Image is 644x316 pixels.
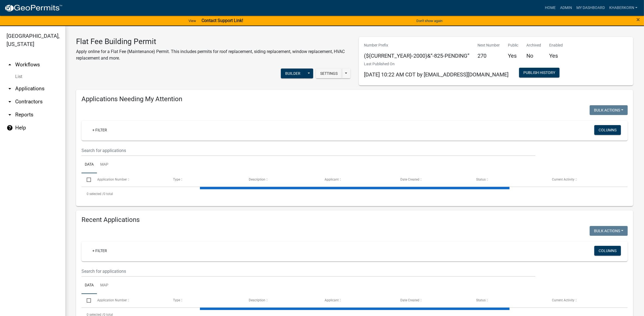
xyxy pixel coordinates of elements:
h5: No [527,52,541,59]
button: Settings [316,69,342,78]
a: + Filter [88,246,111,256]
i: arrow_drop_down [7,98,13,105]
i: help [7,125,13,131]
button: Don't show again [414,16,445,25]
datatable-header-cell: Date Created [395,173,471,186]
button: Columns [594,246,621,256]
span: Description [249,298,265,302]
datatable-header-cell: Date Created [395,294,471,307]
a: Data [81,156,97,174]
wm-modal-confirm: Workflow Publish History [519,71,560,75]
a: + Filter [88,125,111,135]
button: Bulk Actions [590,226,628,236]
a: View [186,16,198,25]
i: arrow_drop_down [7,111,13,118]
i: arrow_drop_down [7,85,13,92]
input: Search for applications [81,145,535,156]
button: Bulk Actions [590,105,628,115]
p: Enabled [549,42,563,48]
a: Admin [558,3,574,13]
h5: Yes [508,52,519,59]
a: Map [97,277,112,294]
span: Status [476,178,486,181]
h3: Flat Fee Building Permit [76,37,351,46]
a: khaberkorn [607,3,640,13]
span: Applicant [325,298,339,302]
h5: (${CURRENT_YEAR}-2000)&“-825-PENDING” [364,52,470,59]
datatable-header-cell: Type [168,173,243,186]
input: Search for applications [81,266,535,277]
a: Map [97,156,112,174]
p: Next Number [478,42,500,48]
span: × [636,16,640,23]
datatable-header-cell: Current Activity [547,173,623,186]
datatable-header-cell: Description [244,294,319,307]
span: Current Activity [552,298,574,302]
p: Archived [527,42,541,48]
span: Status [476,298,486,302]
button: Columns [594,125,621,135]
a: Home [543,3,558,13]
span: [DATE] 10:22 AM CDT by [EMAIL_ADDRESS][DOMAIN_NAME] [364,71,509,78]
a: My Dashboard [574,3,607,13]
h4: Recent Applications [81,216,628,224]
p: Apply online for a Flat Fee (Maintenance) Permit. This includes permits for roof replacement, sid... [76,48,351,61]
datatable-header-cell: Applicant [319,173,395,186]
datatable-header-cell: Application Number [92,294,168,307]
p: Public [508,42,519,48]
span: Date Created [400,178,419,181]
p: Last Published On [364,61,509,67]
span: 0 selected / [87,192,103,196]
datatable-header-cell: Select [81,173,92,186]
datatable-header-cell: Status [471,173,547,186]
a: Data [81,277,97,294]
div: 0 total [81,187,628,201]
h4: Applications Needing My Attention [81,95,628,103]
button: Close [636,16,640,23]
datatable-header-cell: Status [471,294,547,307]
span: Type [173,298,180,302]
span: Type [173,178,180,181]
button: Publish History [519,68,560,78]
p: Number Prefix [364,42,470,48]
datatable-header-cell: Type [168,294,243,307]
datatable-header-cell: Select [81,294,92,307]
strong: Contact Support Link! [202,18,243,23]
h5: Yes [549,52,563,59]
span: Application Number [97,298,127,302]
datatable-header-cell: Current Activity [547,294,623,307]
h5: 270 [478,52,500,59]
span: Application Number [97,178,127,181]
datatable-header-cell: Application Number [92,173,168,186]
span: Current Activity [552,178,574,181]
span: Applicant [325,178,339,181]
span: Description [249,178,265,181]
button: Builder [281,69,305,78]
i: arrow_drop_up [7,61,13,68]
span: Date Created [400,298,419,302]
datatable-header-cell: Applicant [319,294,395,307]
datatable-header-cell: Description [244,173,319,186]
